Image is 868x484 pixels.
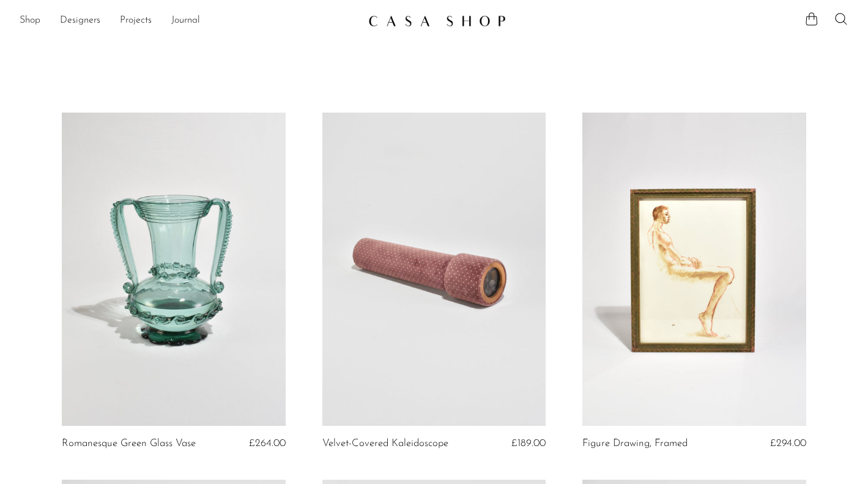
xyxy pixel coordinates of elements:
ul: NEW HEADER MENU [20,10,358,31]
a: Romanesque Green Glass Vase [62,438,196,449]
span: £264.00 [249,438,286,449]
a: Velvet-Covered Kaleidoscope [322,438,448,449]
a: Designers [60,13,100,29]
a: Projects [120,13,152,29]
a: Shop [20,13,40,29]
a: Journal [171,13,200,29]
a: Figure Drawing, Framed [582,438,688,449]
nav: Desktop navigation [20,10,358,31]
span: £294.00 [770,438,806,449]
span: £189.00 [511,438,546,449]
